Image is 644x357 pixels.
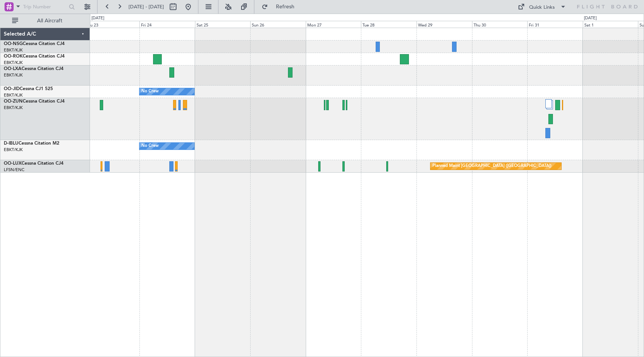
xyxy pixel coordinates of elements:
[8,15,82,27] button: All Aircraft
[23,1,67,12] input: Trip Number
[4,167,25,173] a: LFSN/ENC
[306,21,361,28] div: Mon 27
[4,42,23,46] span: OO-NSG
[4,67,63,71] a: OO-LXACessna Citation CJ4
[139,21,195,28] div: Fri 24
[141,86,159,97] div: No Crew
[529,4,555,11] div: Quick Links
[195,21,251,28] div: Sat 25
[128,3,164,10] span: [DATE] - [DATE]
[4,147,23,153] a: EBKT/KJK
[432,161,551,172] div: Planned Maint [GEOGRAPHIC_DATA] ([GEOGRAPHIC_DATA])
[4,42,65,46] a: OO-NSGCessna Citation CJ4
[4,105,23,111] a: EBKT/KJK
[584,15,597,22] div: [DATE]
[514,1,570,13] button: Quick Links
[250,21,306,28] div: Sun 26
[4,161,22,166] span: OO-LUX
[4,141,19,146] span: D-IBLU
[4,54,23,59] span: OO-ROK
[4,92,23,98] a: EBKT/KJK
[4,161,63,166] a: OO-LUXCessna Citation CJ4
[4,99,65,104] a: OO-ZUNCessna Citation CJ4
[4,99,23,104] span: OO-ZUN
[4,47,23,53] a: EBKT/KJK
[4,54,65,59] a: OO-ROKCessna Citation CJ4
[4,60,23,65] a: EBKT/KJK
[4,72,23,78] a: EBKT/KJK
[20,18,80,23] span: All Aircraft
[4,87,20,91] span: OO-JID
[416,21,472,28] div: Wed 29
[527,21,583,28] div: Fri 31
[583,21,638,28] div: Sat 1
[269,4,301,9] span: Refresh
[361,21,416,28] div: Tue 28
[141,140,159,152] div: No Crew
[4,141,59,146] a: D-IBLUCessna Citation M2
[91,15,104,22] div: [DATE]
[258,1,303,13] button: Refresh
[84,21,140,28] div: Thu 23
[4,87,53,91] a: OO-JIDCessna CJ1 525
[4,67,22,71] span: OO-LXA
[472,21,528,28] div: Thu 30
